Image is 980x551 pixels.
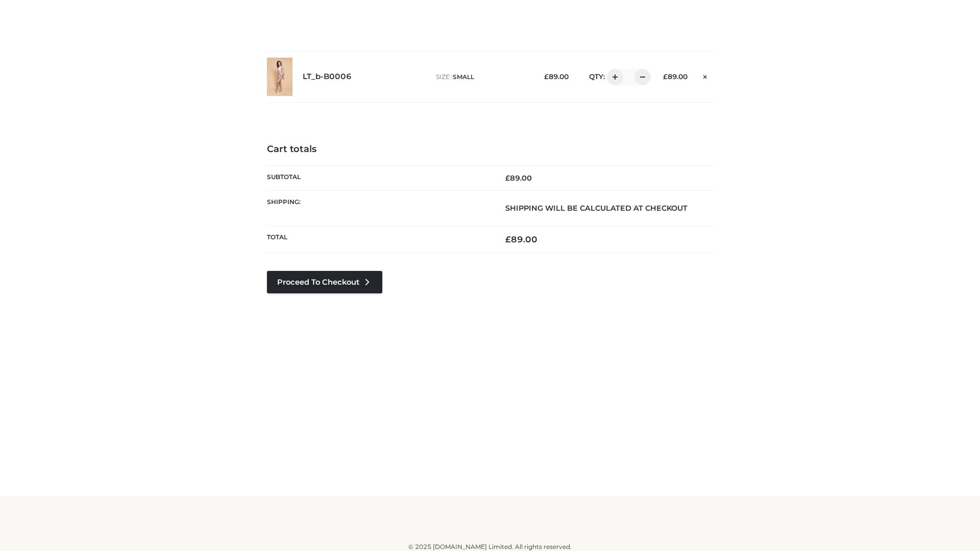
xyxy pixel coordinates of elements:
[267,271,382,293] a: Proceed to Checkout
[505,173,532,183] bdi: 89.00
[303,72,352,82] a: LT_b-B0006
[698,69,713,82] a: Remove this item
[267,190,490,226] th: Shipping:
[663,72,668,81] span: £
[267,144,713,155] h4: Cart totals
[267,226,490,253] th: Total
[436,72,528,82] p: size :
[505,234,537,244] bdi: 89.00
[505,234,511,244] span: £
[579,69,647,85] div: QTY:
[505,204,688,213] strong: Shipping will be calculated at checkout
[544,72,549,81] span: £
[267,58,292,96] img: LT_b-B0006 - SMALL
[453,73,474,81] span: SMALL
[505,173,510,183] span: £
[544,72,569,81] bdi: 89.00
[663,72,688,81] bdi: 89.00
[267,165,490,190] th: Subtotal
